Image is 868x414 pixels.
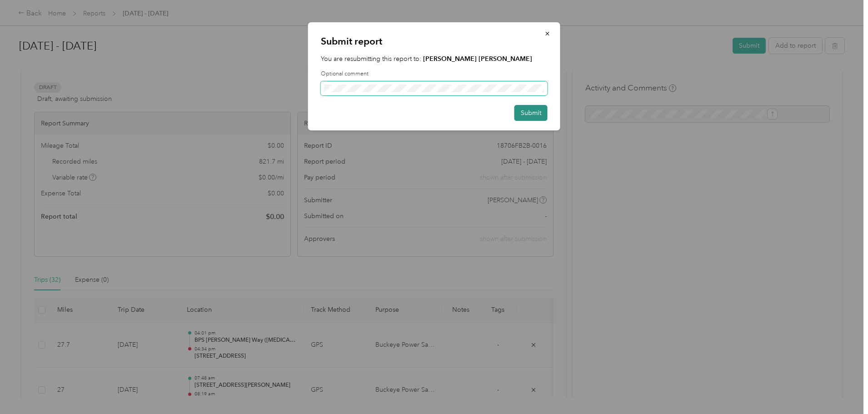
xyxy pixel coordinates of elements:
[321,54,548,64] p: You are resubmitting this report to:
[423,55,532,63] strong: [PERSON_NAME] [PERSON_NAME]
[514,105,548,121] button: Submit
[321,35,548,48] p: Submit report
[817,363,868,414] iframe: Everlance-gr Chat Button Frame
[321,70,548,78] label: Optional comment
